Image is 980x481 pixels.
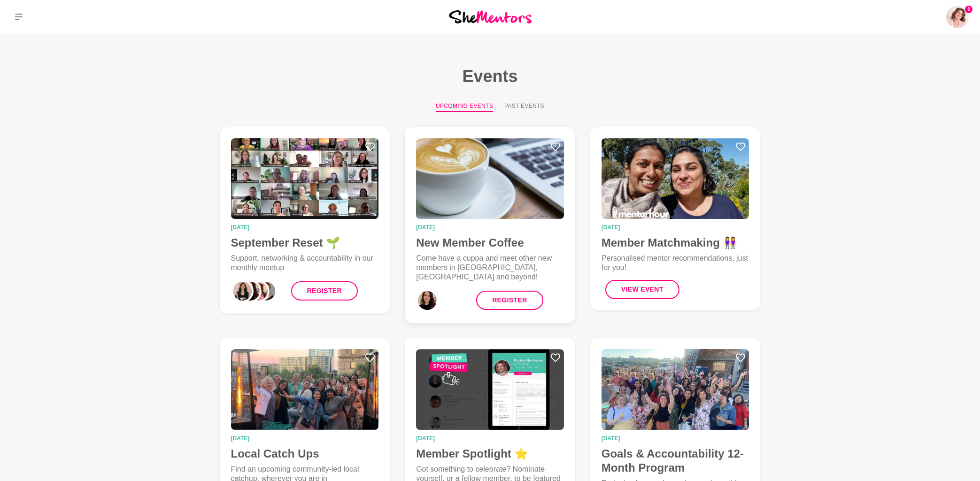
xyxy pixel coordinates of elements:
[602,349,749,430] img: Goals & Accountability 12-Month Program
[231,447,379,461] h4: Local Catch Ups
[291,281,358,301] a: Register
[231,436,379,441] time: [DATE]
[247,280,269,302] div: 2_Mel Stibbs
[416,349,564,430] img: Member Spotlight ⭐
[220,127,390,314] a: September Reset 🌱[DATE]September Reset 🌱Support, networking & accountability in our monthly meetu...
[231,254,379,272] p: Support, networking & accountability in our monthly meetup
[590,127,761,310] a: Member Matchmaking 👭[DATE]Member Matchmaking 👭Personalised mentor recommendations, just for you!V...
[504,102,544,112] button: Past Events
[416,225,564,230] time: [DATE]
[416,254,564,282] p: Come have a cuppa and meet other new members in [GEOGRAPHIC_DATA], [GEOGRAPHIC_DATA] and beyond!
[602,236,749,250] h4: Member Matchmaking 👭
[602,225,749,230] time: [DATE]
[602,436,749,441] time: [DATE]
[416,236,564,250] h4: New Member Coffee
[946,6,969,28] a: Amanda Greenman5
[602,138,749,219] img: Member Matchmaking 👭
[602,447,749,475] h4: Goals & Accountability 12-Month Program
[255,280,277,302] div: 3_Ruth Slade
[416,436,564,441] time: [DATE]
[416,289,439,312] div: 0_Ali Adey
[231,236,379,250] h4: September Reset 🌱
[231,225,379,230] time: [DATE]
[946,6,969,28] img: Amanda Greenman
[602,254,749,272] p: Personalised mentor recommendations, just for you!
[416,138,564,219] img: New Member Coffee
[416,447,564,461] h4: Member Spotlight ⭐
[231,349,379,430] img: Local Catch Ups
[436,102,493,112] button: Upcoming Events
[405,127,575,323] a: New Member Coffee[DATE]New Member CoffeeCome have a cuppa and meet other new members in [GEOGRAPH...
[205,66,776,87] h1: Events
[449,10,532,23] img: She Mentors Logo
[231,280,254,302] div: 0_Mariana Queiroz
[239,280,261,302] div: 1_Ali Adey
[605,280,679,299] button: View Event
[965,6,972,13] span: 5
[231,138,379,219] img: September Reset 🌱
[476,291,543,310] a: Register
